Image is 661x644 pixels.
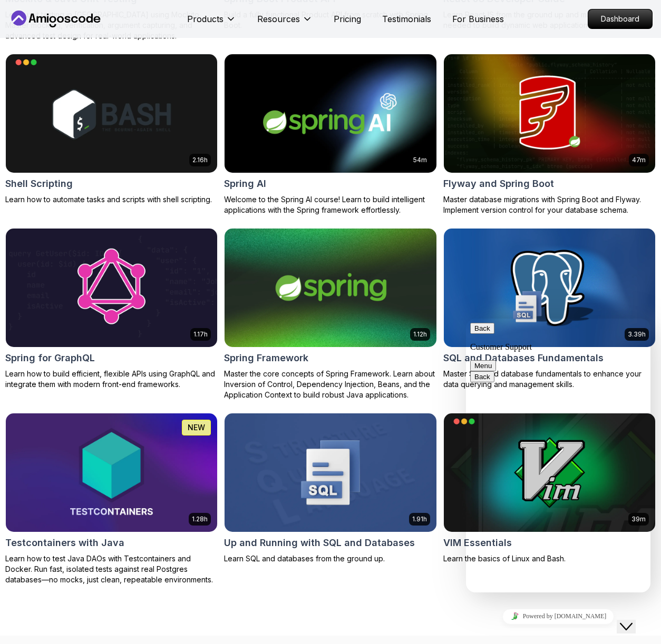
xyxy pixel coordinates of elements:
p: Welcome to the Spring AI course! Learn to build intelligent applications with the Spring framewor... [224,194,436,215]
button: Resources [257,13,313,34]
a: For Business [452,13,504,25]
a: VIM Essentials card39mVIM EssentialsLearn the basics of Linux and Bash. [443,413,656,564]
img: Spring AI card [225,54,436,173]
h2: SQL and Databases Fundamentals [443,351,604,365]
h2: Spring AI [224,176,266,191]
a: Shell Scripting card2.16hShell ScriptingLearn how to automate tasks and scripts with shell script... [5,54,218,205]
p: Learn how to test Java DAOs with Testcontainers and Docker. Run fast, isolated tests against real... [5,553,218,585]
p: Master database migrations with Spring Boot and Flyway. Implement version control for your databa... [443,194,656,215]
img: SQL and Databases Fundamentals card [444,229,655,347]
p: Dashboard [588,9,652,28]
h2: Spring for GraphQL [5,351,95,365]
img: Testcontainers with Java card [6,413,217,532]
p: Master SQL and database fundamentals to enhance your data querying and management skills. [443,369,656,390]
iframe: chat widget [466,605,650,628]
p: Resources [257,13,300,25]
img: Spring Framework card [225,229,436,347]
p: 47m [632,156,646,164]
p: Learn how to build efficient, flexible APIs using GraphQL and integrate them with modern front-en... [5,369,218,390]
p: Learn SQL and databases from the ground up. [224,553,436,564]
a: SQL and Databases Fundamentals card3.39hSQL and Databases FundamentalsMaster SQL and database fun... [443,228,656,390]
img: Spring for GraphQL card [6,229,217,347]
p: Products [187,13,223,25]
p: Learn how to automate tasks and scripts with shell scripting. [5,194,218,205]
p: 1.17h [193,330,208,339]
p: 2.16h [192,156,208,164]
a: Testcontainers with Java card1.28hNEWTestcontainers with JavaLearn how to test Java DAOs with Tes... [5,413,218,585]
a: Flyway and Spring Boot card47mFlyway and Spring BootMaster database migrations with Spring Boot a... [443,54,656,215]
a: Spring for GraphQL card1.17hSpring for GraphQLLearn how to build efficient, flexible APIs using G... [5,228,218,390]
h2: VIM Essentials [443,536,512,550]
a: Up and Running with SQL and Databases card1.91hUp and Running with SQL and DatabasesLearn SQL and... [224,413,436,564]
img: Flyway and Spring Boot card [444,54,655,173]
img: VIM Essentials card [444,413,655,532]
p: 1.12h [413,330,427,339]
p: NEW [188,422,205,433]
a: Testimonials [382,13,431,25]
img: Shell Scripting card [6,54,217,173]
h2: Testcontainers with Java [5,536,124,550]
img: Up and Running with SQL and Databases card [225,413,436,532]
p: Learn the basics of Linux and Bash. [443,553,656,564]
a: Pricing [334,13,361,25]
h2: Flyway and Spring Boot [443,176,554,191]
iframe: chat widget [466,319,650,592]
h2: Spring Framework [224,351,308,365]
iframe: chat widget [617,602,650,633]
a: Spring Framework card1.12hSpring FrameworkMaster the core concepts of Spring Framework. Learn abo... [224,228,436,400]
h2: Shell Scripting [5,176,73,191]
p: 1.28h [192,515,208,523]
button: Products [187,13,236,34]
a: Dashboard [588,9,653,29]
h2: Up and Running with SQL and Databases [224,536,415,550]
a: Spring AI card54mSpring AIWelcome to the Spring AI course! Learn to build intelligent application... [224,54,436,215]
p: 54m [413,156,427,164]
p: 1.91h [412,515,427,523]
p: Master the core concepts of Spring Framework. Learn about Inversion of Control, Dependency Inject... [224,369,436,400]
